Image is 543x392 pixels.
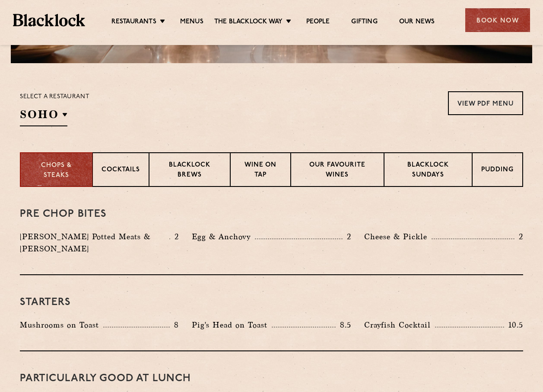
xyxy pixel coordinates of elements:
p: Blacklock Brews [158,161,221,181]
a: Menus [180,18,203,27]
a: The Blacklock Way [214,18,283,27]
p: Egg & Anchovy [192,231,255,243]
p: 2 [170,231,179,242]
p: 8 [170,319,179,331]
p: Crayfish Cocktail [364,319,435,331]
h3: Starters [20,297,523,308]
p: 2 [343,231,351,242]
h3: PARTICULARLY GOOD AT LUNCH [20,373,523,384]
p: Chops & Steaks [29,161,83,180]
a: Restaurants [111,18,156,27]
img: BL_Textured_Logo-footer-cropped.svg [13,14,85,26]
h3: Pre Chop Bites [20,209,523,220]
a: People [306,18,330,27]
h2: SOHO [20,107,67,126]
p: Select a restaurant [20,91,89,103]
p: Pudding [481,165,514,176]
a: Our News [399,18,435,27]
div: Book Now [465,8,530,32]
p: Cheese & Pickle [364,231,432,243]
p: [PERSON_NAME] Potted Meats & [PERSON_NAME] [20,231,169,255]
p: 2 [514,231,523,242]
p: 8.5 [336,319,351,331]
p: Our favourite wines [300,161,375,181]
p: Cocktails [102,165,140,176]
p: Mushrooms on Toast [20,319,103,331]
p: Blacklock Sundays [393,161,463,181]
p: Pig's Head on Toast [192,319,272,331]
a: Gifting [351,18,377,27]
p: 10.5 [504,319,523,331]
p: Wine on Tap [239,161,282,181]
a: View PDF Menu [448,91,523,115]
